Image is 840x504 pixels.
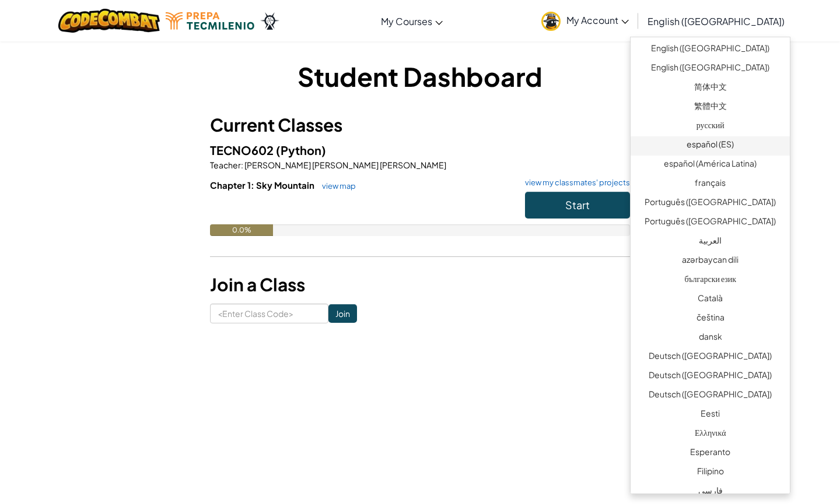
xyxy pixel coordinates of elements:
a: Deutsch ([GEOGRAPHIC_DATA]) [631,348,790,367]
span: (Python) [276,143,326,157]
div: 0.0% [210,224,273,236]
a: Eesti [631,406,790,425]
button: Start [525,192,630,218]
span: : [241,160,243,170]
span: My Account [566,14,629,26]
span: Teacher [210,160,241,170]
a: العربية [631,232,790,252]
a: My Courses [375,5,449,37]
a: dansk [631,329,790,348]
a: view my classmates' projects [519,179,630,186]
a: Português ([GEOGRAPHIC_DATA]) [631,213,790,232]
a: English ([GEOGRAPHIC_DATA]) [642,5,790,37]
span: English ([GEOGRAPHIC_DATA]) [647,15,785,27]
h3: Join a Class [210,272,630,298]
span: [PERSON_NAME] [PERSON_NAME] [PERSON_NAME] [243,160,446,170]
a: My Account [535,2,635,39]
a: English ([GEOGRAPHIC_DATA]) [631,40,790,59]
input: <Enter Class Code> [210,304,328,323]
a: Esperanto [631,444,790,463]
img: Tecmilenio logo [166,12,254,30]
a: Català [631,290,790,309]
a: 繁體中文 [631,98,790,117]
h3: Current Classes [210,112,630,138]
span: TECNO602 [210,143,276,157]
a: Deutsch ([GEOGRAPHIC_DATA]) [631,367,790,386]
h1: Student Dashboard [210,58,630,94]
a: Deutsch ([GEOGRAPHIC_DATA]) [631,386,790,406]
a: azərbaycan dili [631,252,790,271]
a: 简体中文 [631,79,790,98]
a: فارسی [631,482,790,502]
a: Filipino [631,463,790,482]
a: English ([GEOGRAPHIC_DATA]) [631,59,790,79]
img: Ozaria [260,12,279,30]
span: My Courses [381,15,432,27]
a: Ελληνικά [631,425,790,444]
span: Chapter 1: Sky Mountain [210,179,316,191]
a: русский [631,117,790,136]
img: CodeCombat logo [58,9,160,33]
img: avatar [541,12,561,31]
input: Join [328,304,357,323]
a: français [631,175,790,194]
a: español (ES) [631,136,790,156]
a: español (América Latina) [631,156,790,175]
a: български език [631,271,790,290]
a: čeština [631,309,790,329]
span: Start [565,198,590,212]
a: Português ([GEOGRAPHIC_DATA]) [631,194,790,213]
a: view map [316,181,356,191]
